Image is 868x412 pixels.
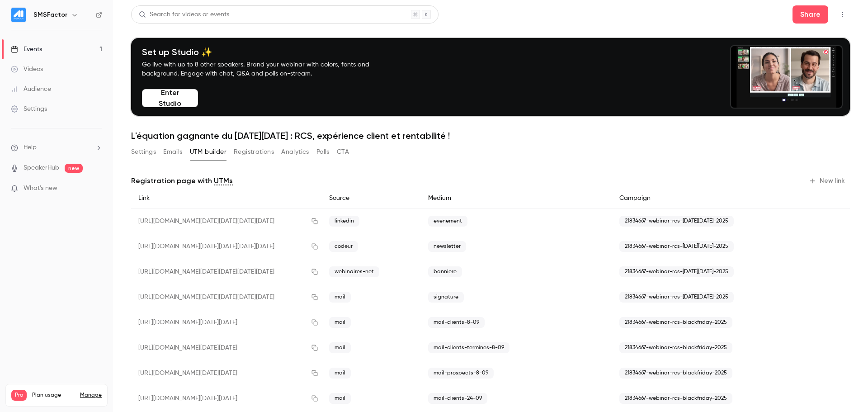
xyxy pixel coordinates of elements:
div: Source [322,188,421,208]
button: New link [805,174,850,188]
span: newsletter [428,241,466,252]
span: mail [329,292,351,303]
div: [URL][DOMAIN_NAME][DATE][DATE] [131,310,322,335]
div: Audience [11,85,51,94]
div: Medium [421,188,612,208]
span: mail-clients-8-09 [428,317,485,328]
div: [URL][DOMAIN_NAME][DATE][DATE] [131,386,322,411]
button: Share [793,5,828,24]
div: [URL][DOMAIN_NAME][DATE][DATE] [131,360,322,386]
button: Registrations [234,145,274,159]
span: banniere [428,266,462,277]
div: Link [131,188,322,208]
div: [URL][DOMAIN_NAME][DATE][DATE][DATE][DATE] [131,234,322,259]
span: 21834667-webinar-rcs-blackfriday-2025 [619,317,732,328]
a: SpeakerHub [24,163,59,173]
span: new [65,164,83,173]
span: mail-prospects-8-09 [428,368,494,379]
div: Campaign [612,188,807,208]
span: mail-clients-termines-8-09 [428,342,509,353]
span: 21834667-webinar-rcs-[DATE][DATE]-2025 [619,216,734,227]
button: Emails [163,145,182,159]
span: 21834667-webinar-rcs-blackfriday-2025 [619,393,732,404]
span: signature [428,292,464,303]
div: Events [11,45,42,54]
span: codeur [329,241,358,252]
h6: SMSFactor [33,10,67,19]
button: Settings [131,145,156,159]
p: Registration page with [131,175,233,186]
span: mail [329,342,351,353]
iframe: Noticeable Trigger [91,185,102,193]
span: 21834667-webinar-rcs-[DATE][DATE]-2025 [619,241,734,252]
div: Search for videos or events [139,10,229,19]
span: Plan usage [32,392,75,399]
div: Settings [11,104,47,114]
div: [URL][DOMAIN_NAME][DATE][DATE] [131,335,322,360]
div: [URL][DOMAIN_NAME][DATE][DATE][DATE][DATE] [131,259,322,284]
button: CTA [337,145,349,159]
span: 21834667-webinar-rcs-[DATE][DATE]-2025 [619,292,734,303]
div: [URL][DOMAIN_NAME][DATE][DATE][DATE][DATE] [131,284,322,310]
span: evenement [428,216,467,227]
p: Go live with up to 8 other speakers. Brand your webinar with colors, fonts and background. Engage... [142,60,391,78]
span: mail [329,393,351,404]
span: What's new [24,184,57,193]
span: mail-clients-24-09 [428,393,487,404]
h4: Set up Studio ✨ [142,47,391,57]
button: Analytics [281,145,309,159]
img: SMSFactor [11,8,26,22]
a: UTMs [214,175,233,186]
span: linkedin [329,216,359,227]
span: Help [24,143,37,152]
span: 21834667-webinar-rcs-[DATE][DATE]-2025 [619,266,734,277]
button: Polls [316,145,330,159]
span: 21834667-webinar-rcs-blackfriday-2025 [619,368,732,379]
span: webinaires-net [329,266,379,277]
button: Enter Studio [142,89,198,107]
li: help-dropdown-opener [11,143,102,152]
h1: L'équation gagnante du [DATE][DATE] : RCS, expérience client et rentabilité ! [131,130,850,141]
span: mail [329,368,351,379]
span: 21834667-webinar-rcs-blackfriday-2025 [619,342,732,353]
div: Videos [11,65,43,74]
a: Manage [80,392,102,399]
div: [URL][DOMAIN_NAME][DATE][DATE][DATE][DATE] [131,208,322,234]
button: UTM builder [190,145,226,159]
span: mail [329,317,351,328]
span: Pro [11,390,27,401]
